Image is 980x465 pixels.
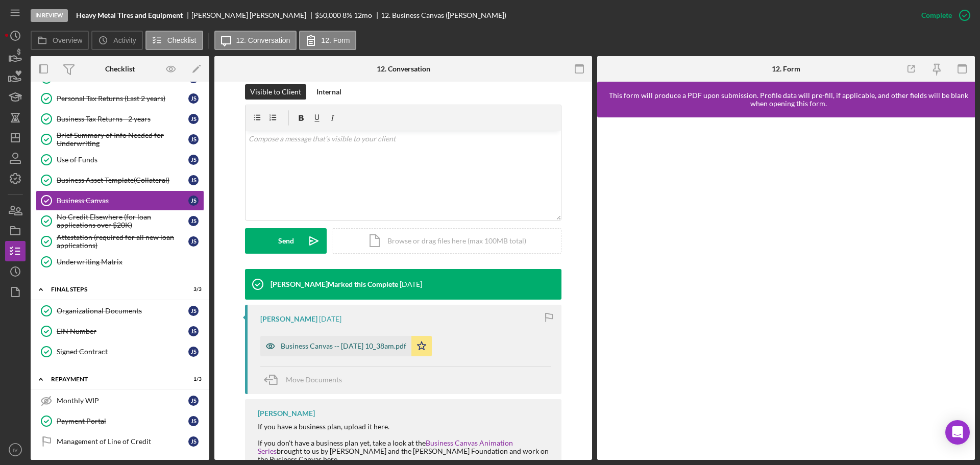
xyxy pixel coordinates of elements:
div: Underwriting Matrix [57,258,204,266]
div: If you have a business plan, upload it here. If you don't have a business plan yet, take a look a... [258,423,551,463]
div: J S [188,195,199,206]
b: Heavy Metal Tires and Equipment [76,11,183,19]
div: 1 / 3 [183,376,202,382]
div: [PERSON_NAME] [258,409,315,418]
a: Monthly WIPJS [36,390,204,411]
button: Activity [91,31,142,50]
div: 12. Form [772,65,800,73]
div: J S [188,416,199,426]
a: Brief Summary of Info Needed for UnderwritingJS [36,129,204,150]
div: Business Canvas [57,197,188,205]
button: Internal [311,84,347,100]
span: Move Documents [286,375,342,384]
div: J S [188,155,199,165]
div: Open Intercom Messenger [945,420,970,445]
div: [PERSON_NAME] Marked this Complete [271,280,398,288]
div: EIN Number [57,327,188,335]
a: Use of FundsJS [36,150,204,170]
div: Complete [921,5,952,26]
div: J S [188,175,199,185]
button: Visible to Client [245,84,306,100]
a: Signed ContractJS [36,341,204,362]
label: 12. Conversation [236,36,290,44]
button: IV [5,439,26,460]
div: Organizational Documents [57,307,188,315]
button: Send [245,228,327,254]
div: Brief Summary of Info Needed for Underwriting [57,131,188,148]
div: J S [188,347,199,357]
div: Signed Contract [57,348,188,356]
div: Checklist [105,65,135,73]
a: Business Asset Template(Collateral)JS [36,170,204,190]
div: Management of Line of Credit [57,437,188,446]
div: This form will produce a PDF upon submission. Profile data will pre-fill, if applicable, and othe... [602,91,975,108]
div: J S [188,114,199,124]
div: J S [188,216,199,226]
a: Business Tax Returns - 2 yearsJS [36,109,204,129]
button: Business Canvas -- [DATE] 10_38am.pdf [260,336,432,356]
div: FINAL STEPS [51,286,176,292]
div: 12. Conversation [377,65,430,73]
div: No Credit Elsewhere (for loan applications over $20K) [57,213,188,229]
div: 8 % [342,11,352,19]
div: Use of Funds [57,156,188,164]
div: 12 mo [354,11,372,19]
div: Business Canvas -- [DATE] 10_38am.pdf [281,342,406,350]
div: 3 / 3 [183,286,202,292]
text: IV [13,447,18,453]
div: Payment Portal [57,417,188,425]
div: J S [188,436,199,447]
button: Complete [911,5,975,26]
div: J S [188,326,199,336]
time: 2025-09-23 15:36 [400,280,422,288]
a: No Credit Elsewhere (for loan applications over $20K)JS [36,211,204,231]
div: J S [188,93,199,104]
iframe: Lenderfit form [607,128,966,450]
label: Checklist [167,36,197,44]
button: 12. Conversation [214,31,297,50]
div: Monthly WIP [57,397,188,405]
div: Business Tax Returns - 2 years [57,115,188,123]
a: Underwriting Matrix [36,252,204,272]
div: [PERSON_NAME] [260,315,317,323]
div: Attestation (required for all new loan applications) [57,233,188,250]
a: Organizational DocumentsJS [36,301,204,321]
div: J S [188,306,199,316]
a: EIN NumberJS [36,321,204,341]
div: J S [188,396,199,406]
div: Internal [316,84,341,100]
div: J S [188,236,199,247]
label: Activity [113,36,136,44]
a: Attestation (required for all new loan applications)JS [36,231,204,252]
a: Management of Line of CreditJS [36,431,204,452]
div: J S [188,134,199,144]
button: Move Documents [260,367,352,393]
a: Personal Tax Returns (Last 2 years)JS [36,88,204,109]
div: Repayment [51,376,176,382]
div: 12. Business Canvas ([PERSON_NAME]) [381,11,506,19]
label: Overview [53,36,82,44]
span: $50,000 [315,11,341,19]
button: Checklist [145,31,203,50]
label: 12. Form [321,36,350,44]
div: Send [278,228,294,254]
div: In Review [31,9,68,22]
a: Business Canvas Animation Series [258,438,513,455]
button: Overview [31,31,89,50]
a: Payment PortalJS [36,411,204,431]
div: [PERSON_NAME] [PERSON_NAME] [191,11,315,19]
time: 2025-09-23 15:36 [319,315,341,323]
button: 12. Form [299,31,356,50]
a: Business CanvasJS [36,190,204,211]
div: Business Asset Template(Collateral) [57,176,188,184]
div: Visible to Client [250,84,301,100]
div: Personal Tax Returns (Last 2 years) [57,94,188,103]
